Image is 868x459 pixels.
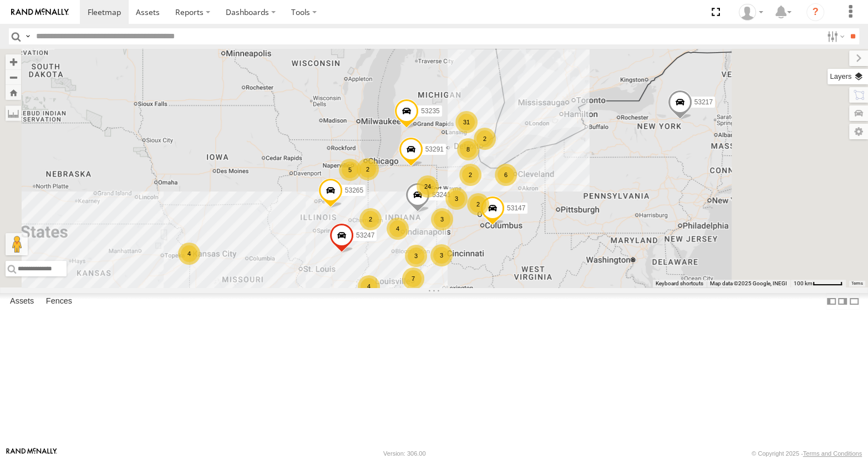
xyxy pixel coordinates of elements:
span: 53291 [425,145,443,153]
div: 4 [178,243,200,265]
label: Map Settings [849,124,868,139]
button: Map Scale: 100 km per 50 pixels [790,280,846,287]
label: Dock Summary Table to the Right [837,293,848,309]
div: 4 [358,275,380,297]
button: Zoom Home [6,85,21,100]
div: 24 [417,175,439,198]
button: Drag Pegman onto the map to open Street View [6,233,28,255]
button: Keyboard shortcuts [656,280,703,287]
div: 7 [402,268,424,290]
div: 2 [467,193,489,215]
i: ? [806,3,824,21]
span: 53235 [421,108,439,115]
span: Map data ©2025 Google, INEGI [710,280,787,286]
div: 3 [431,208,453,230]
button: Zoom in [6,54,21,69]
div: 2 [357,158,379,180]
div: 3 [430,244,453,266]
div: 2 [474,128,496,150]
div: 31 [455,111,478,133]
div: 3 [445,188,468,210]
a: Terms and Conditions [803,450,862,457]
label: Search Query [23,28,32,44]
a: Terms (opens in new tab) [851,281,863,286]
label: Measure [6,105,21,121]
span: 53247 [356,231,374,239]
span: 53241 [432,191,450,199]
button: Zoom out [6,69,21,85]
label: Search Filter Options [823,28,846,44]
label: Hide Summary Table [849,293,860,309]
div: 2 [459,164,481,186]
span: 53217 [694,98,712,106]
div: Miky Transport [735,4,767,21]
img: rand-logo.svg [11,8,69,16]
span: 53147 [506,204,525,212]
div: 8 [457,138,479,160]
span: 100 km [794,280,813,286]
label: Dock Summary Table to the Left [826,293,837,309]
div: 2 [359,208,382,230]
div: 3 [405,245,427,267]
div: Version: 306.00 [383,450,425,457]
label: Fences [40,294,78,309]
div: 5 [339,159,361,181]
div: 6 [495,164,517,186]
span: 53265 [344,186,363,194]
div: © Copyright 2025 - [752,450,862,457]
a: Visit our Website [6,448,57,459]
div: 4 [387,218,409,240]
label: Assets [4,294,39,309]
